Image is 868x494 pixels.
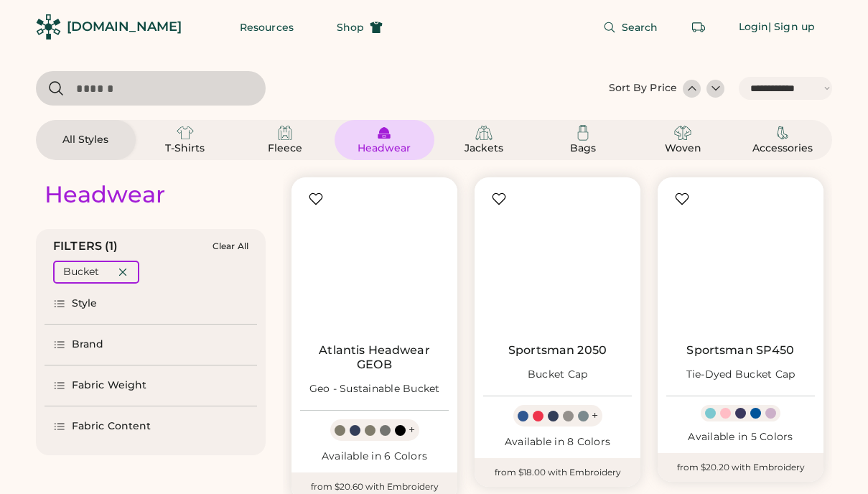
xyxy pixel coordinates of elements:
[739,20,769,34] div: Login
[67,18,182,36] div: [DOMAIN_NAME]
[309,382,440,396] div: Geo - Sustainable Bucket
[352,141,416,156] div: Headwear
[750,141,815,156] div: Accessories
[684,13,713,42] button: Retrieve an order
[72,378,146,393] div: Fabric Weight
[72,419,151,434] div: Fabric Content
[63,265,99,279] div: Bucket
[253,141,317,156] div: Fleece
[483,435,632,449] div: Available in 8 Colors
[409,422,415,438] div: +
[574,124,592,141] img: Bags Icon
[276,124,294,141] img: Fleece Icon
[53,238,118,255] div: FILTERS (1)
[72,297,98,311] div: Style
[674,124,691,141] img: Woven Icon
[508,343,607,358] a: Sportsman 2050
[36,14,61,39] img: Rendered Logo - Screens
[551,141,615,156] div: Bags
[528,368,588,382] div: Bucket Cap
[622,22,658,32] span: Search
[45,180,165,209] div: Headwear
[337,22,364,32] span: Shop
[300,343,449,372] a: Atlantis Headwear GEOB
[53,133,118,147] div: All Styles
[768,20,815,34] div: | Sign up
[686,368,795,382] div: Tie-Dyed Bucket Cap
[72,337,104,352] div: Brand
[592,408,598,424] div: +
[483,186,632,335] img: Sportsman 2050 Bucket Cap
[319,13,400,42] button: Shop
[300,186,449,335] img: Atlantis Headwear GEOB Geo - Sustainable Bucket
[650,141,715,156] div: Woven
[609,81,677,95] div: Sort By Price
[375,124,393,141] img: Headwear Icon
[153,141,218,156] div: T-Shirts
[658,453,823,482] div: from $20.20 with Embroidery
[666,186,815,335] img: Sportsman SP450 Tie-Dyed Bucket Cap
[452,141,516,156] div: Jackets
[686,343,794,358] a: Sportsman SP450
[300,449,449,464] div: Available in 6 Colors
[774,124,791,141] img: Accessories Icon
[475,458,640,487] div: from $18.00 with Embroidery
[223,13,311,42] button: Resources
[177,124,194,141] img: T-Shirts Icon
[586,13,676,42] button: Search
[213,241,248,251] div: Clear All
[666,430,815,444] div: Available in 5 Colors
[475,124,493,141] img: Jackets Icon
